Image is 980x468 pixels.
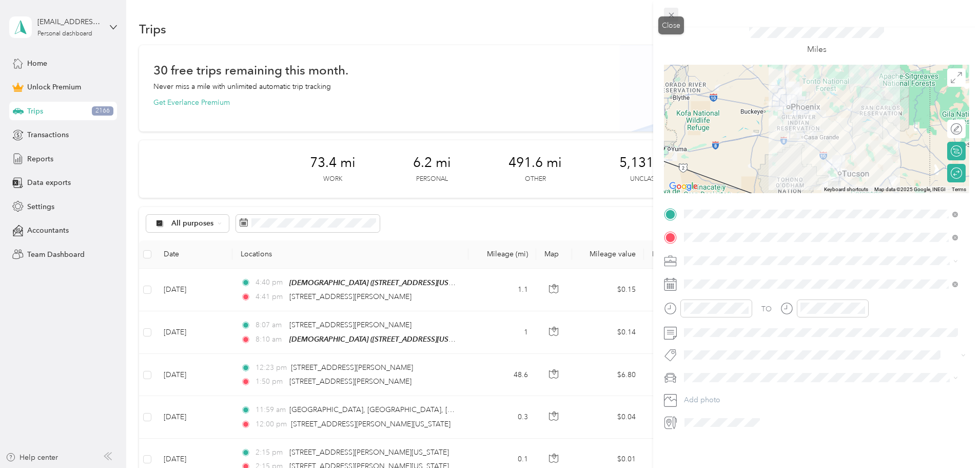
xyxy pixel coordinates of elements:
button: Add photo [680,393,969,407]
a: Open this area in Google Maps (opens a new window) [667,180,700,193]
img: Google [667,180,700,193]
div: Close [658,16,684,34]
button: Keyboard shortcuts [824,186,868,193]
iframe: Everlance-gr Chat Button Frame [923,410,980,468]
div: TO [761,304,772,314]
p: Miles [807,43,827,56]
span: Map data ©2025 Google, INEGI [874,186,946,192]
